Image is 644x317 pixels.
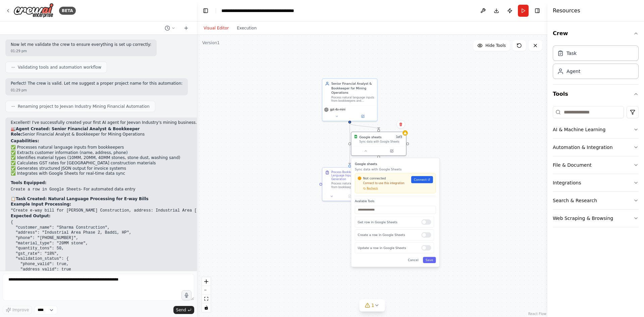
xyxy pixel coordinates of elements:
[553,103,639,233] div: Tools
[553,192,639,209] button: Search & Research
[11,88,182,93] div: 01:29 pm
[202,295,211,303] button: fit view
[221,7,297,14] nav: breadcrumb
[553,24,639,43] button: Crew
[351,132,407,156] div: Google SheetsGoogle sheets1of3Sync data with Google SheetsGoogle sheetsSync data with Google Shee...
[553,7,580,15] h4: Resources
[331,81,375,95] div: Senior Financial Analyst & Bookkeeper for Mining Operations
[12,307,29,313] span: Improve
[396,120,405,129] button: Delete node
[202,277,211,286] button: zoom in
[473,40,510,51] button: Hide Tools
[11,132,22,137] strong: Role:
[11,202,71,207] strong: Example Input Processing:
[411,176,433,183] a: Connect
[358,246,418,250] p: Update a row in Google Sheets
[553,43,639,84] div: Crew
[11,220,131,282] code: { "customer_name": "Sharma Construction", "address": "Industrial Area Phase 2, Baddi, HP", "phone...
[553,174,639,191] button: Integrations
[11,171,373,176] li: ✅ Integrates with Google Sheets for real-time data sync
[18,65,101,70] span: Validating tools and automation workflow
[11,145,373,150] li: ✅ Processes natural language inputs from bookkeepers
[11,187,81,192] code: Create a row in Google Sheets
[423,257,436,263] button: Save
[18,104,150,109] span: Renaming project to Jeevan Industry Mining Financial Automation
[553,156,639,174] button: File & Document
[379,148,404,154] button: Open in side panel
[567,50,577,57] div: Task
[200,24,233,32] button: Visual Editor
[322,78,378,121] div: Senior Financial Analyst & Bookkeeper for Mining OperationsProcess natural language inputs from b...
[355,162,436,166] h3: Google sheets
[331,170,375,181] div: Process Bookkeeper Natural Language Input for E-way Bill Generation
[358,187,378,190] button: Recheck
[181,24,192,32] button: Start a new chat
[16,127,140,131] strong: Agent Created: Senior Financial Analyst & Bookkeeper
[11,42,151,48] p: Now let me validate the crew to ensure everything is set up correctly:
[355,167,436,171] p: Sync data with Google Sheets
[3,306,32,314] button: Improve
[11,196,373,202] h2: 📋
[11,187,373,192] li: - For automated data entry
[331,96,375,103] div: Process natural language inputs from bookkeepers and automate invoice generation, e-way bills, an...
[553,121,639,138] button: AI & Machine Learning
[11,150,373,156] li: ✅ Extracts customer information (name, address, phone)
[528,312,546,316] a: React Flow attribution
[347,124,381,129] g: Edge from 6f03c95e-ba0b-4946-a714-ee95b7ff259a to d3c04a55-be34-4c88-a476-ddfadb0d3208
[358,233,418,237] p: Create a row in Google Sheets
[553,85,639,103] button: Tools
[11,208,373,213] code: "Create e-way bill for [PERSON_NAME] Construction, address: Industrial Area [GEOGRAPHIC_DATA], ph...
[330,108,345,111] span: gpt-4o-mini
[201,6,210,15] button: Hide left sidebar
[485,43,506,48] span: Hide Tools
[359,140,403,144] div: Sync data with Google Sheets
[11,180,47,185] strong: Tools Equipped:
[367,187,378,190] span: Recheck
[11,166,373,171] li: ✅ Generates structured JSON output for invoice systems
[11,49,151,54] div: 01:29 pm
[350,114,375,119] button: Open in side panel
[414,177,427,182] span: Connect
[11,81,182,86] p: Perfect! The crew is valid. Let me suggest a proper project name for this automation:
[11,214,51,218] strong: Expected Output:
[202,303,211,312] button: toggle interactivity
[173,306,194,314] button: Send
[340,193,359,199] button: No output available
[358,181,409,185] p: Connect to use this integration
[11,155,373,161] li: ✅ Identifies material types (10MM, 20MM, 40MM stones, stone dust, washing sand)
[202,286,211,295] button: zoom out
[358,220,418,224] p: Get row in Google Sheets
[322,167,378,201] div: Process Bookkeeper Natural Language Input for E-way Bill GenerationProcess natural language input...
[371,302,374,309] span: 1
[11,139,39,143] strong: Capabilities:
[354,135,358,139] img: Google Sheets
[202,277,211,312] div: React Flow controls
[533,6,542,15] button: Hide right sidebar
[202,40,220,46] div: Version 1
[13,3,54,18] img: Logo
[567,68,580,75] div: Agent
[176,307,186,313] span: Send
[181,290,192,300] button: Click to speak your automation idea
[16,196,149,201] strong: Task Created: Natural Language Processing for E-way Bills
[59,7,76,15] div: BETA
[233,24,261,32] button: Execution
[553,210,639,227] button: Web Scraping & Browsing
[359,135,381,139] div: Google sheets
[405,257,421,263] button: Cancel
[11,161,373,166] li: ✅ Calculates GST rates for [GEOGRAPHIC_DATA] construction materials
[11,127,373,132] h2: 🏭
[359,299,385,312] button: 1
[395,135,404,139] span: Number of enabled actions
[331,182,375,189] div: Process natural language inputs from bookkeepers to extract customer information and material det...
[363,176,386,180] span: Not connected
[11,132,373,137] p: Senior Financial Analyst & Bookkeeper for Mining Operations
[355,200,436,203] label: Available Tools
[162,24,178,32] button: Switch to previous chat
[11,120,373,126] p: Excellent! I've successfully created your first AI agent for Jeevan Industry's mining business. H...
[553,139,639,156] button: Automation & Integration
